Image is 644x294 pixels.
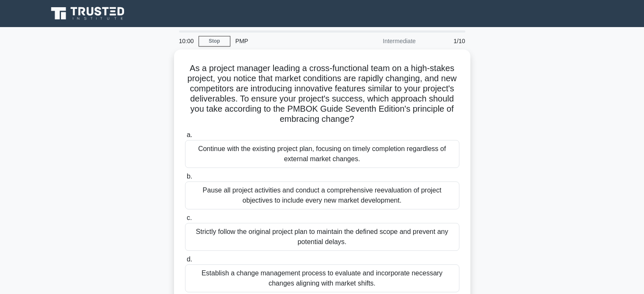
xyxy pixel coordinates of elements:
[184,63,460,125] h5: As a project manager leading a cross-functional team on a high-stakes project, you notice that ma...
[421,33,470,49] div: 1/10
[199,36,230,47] a: Stop
[185,181,459,209] div: Pause all project activities and conduct a comprehensive reevaluation of project objectives to in...
[230,33,347,49] div: PMP
[187,214,192,221] span: c.
[185,223,459,251] div: Strictly follow the original project plan to maintain the defined scope and prevent any potential...
[174,33,199,49] div: 10:00
[187,173,192,180] span: b.
[185,264,459,292] div: Establish a change management process to evaluate and incorporate necessary changes aligning with...
[185,140,459,168] div: Continue with the existing project plan, focusing on timely completion regardless of external mar...
[187,131,192,138] span: a.
[347,33,421,49] div: Intermediate
[187,256,192,263] span: d.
